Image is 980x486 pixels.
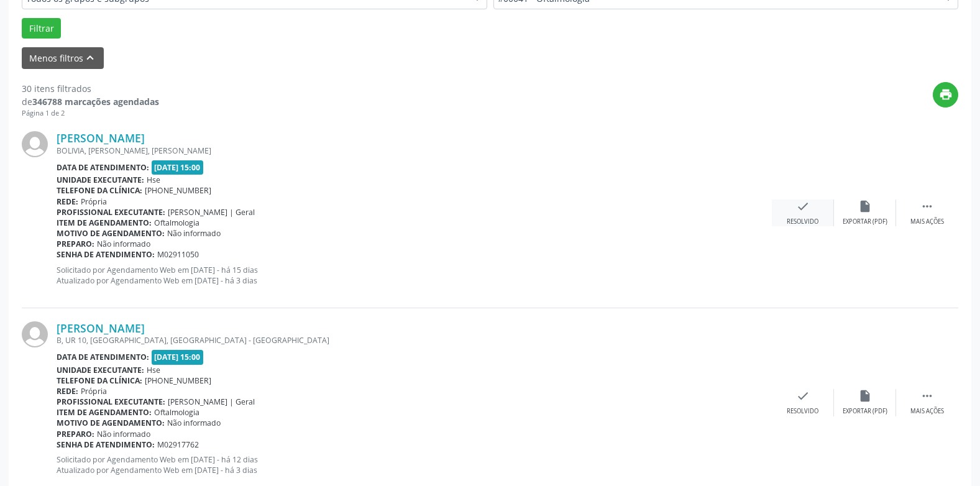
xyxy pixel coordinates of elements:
b: Telefone da clínica: [57,185,142,196]
div: Resolvido [787,407,818,416]
div: BOLIVIA, [PERSON_NAME], [PERSON_NAME] [57,145,772,156]
i:  [920,389,934,403]
b: Item de agendamento: [57,218,152,228]
span: Não informado [167,228,221,239]
span: Hse [147,365,160,375]
img: img [22,131,48,157]
span: M02917762 [157,439,199,450]
b: Item de agendamento: [57,407,152,418]
span: Própria [81,386,107,397]
span: [PERSON_NAME] | Geral [168,397,255,407]
p: Solicitado por Agendamento Web em [DATE] - há 15 dias Atualizado por Agendamento Web em [DATE] - ... [57,265,772,286]
span: [PHONE_NUMBER] [145,185,211,196]
i:  [920,199,934,213]
button: print [933,82,958,108]
div: Mais ações [910,218,944,226]
span: Própria [81,196,107,207]
b: Data de atendimento: [57,352,149,362]
div: de [22,95,159,108]
a: [PERSON_NAME] [57,131,145,145]
b: Rede: [57,386,78,397]
b: Rede: [57,196,78,207]
b: Senha de atendimento: [57,249,155,260]
span: M02911050 [157,249,199,260]
b: Motivo de agendamento: [57,418,165,428]
div: Exportar (PDF) [843,218,887,226]
b: Preparo: [57,239,94,249]
b: Preparo: [57,429,94,439]
span: [PHONE_NUMBER] [145,375,211,386]
span: [DATE] 15:00 [152,350,204,364]
i: check [796,389,810,403]
i: check [796,199,810,213]
div: Exportar (PDF) [843,407,887,416]
div: Página 1 de 2 [22,108,159,119]
b: Profissional executante: [57,397,165,407]
button: Menos filtroskeyboard_arrow_up [22,47,104,69]
div: Resolvido [787,218,818,226]
div: 30 itens filtrados [22,82,159,95]
b: Motivo de agendamento: [57,228,165,239]
span: Hse [147,175,160,185]
b: Unidade executante: [57,175,144,185]
b: Unidade executante: [57,365,144,375]
p: Solicitado por Agendamento Web em [DATE] - há 12 dias Atualizado por Agendamento Web em [DATE] - ... [57,454,772,475]
span: Oftalmologia [154,218,199,228]
b: Data de atendimento: [57,162,149,173]
span: [PERSON_NAME] | Geral [168,207,255,218]
b: Telefone da clínica: [57,375,142,386]
span: Oftalmologia [154,407,199,418]
span: Não informado [97,239,150,249]
a: [PERSON_NAME] [57,321,145,335]
b: Profissional executante: [57,207,165,218]
i: insert_drive_file [858,389,872,403]
b: Senha de atendimento: [57,439,155,450]
div: Mais ações [910,407,944,416]
button: Filtrar [22,18,61,39]
strong: 346788 marcações agendadas [32,96,159,108]
i: keyboard_arrow_up [83,51,97,65]
div: B, UR 10, [GEOGRAPHIC_DATA], [GEOGRAPHIC_DATA] - [GEOGRAPHIC_DATA] [57,335,772,346]
i: print [939,88,953,101]
span: [DATE] 15:00 [152,160,204,175]
span: Não informado [97,429,150,439]
i: insert_drive_file [858,199,872,213]
span: Não informado [167,418,221,428]
img: img [22,321,48,347]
